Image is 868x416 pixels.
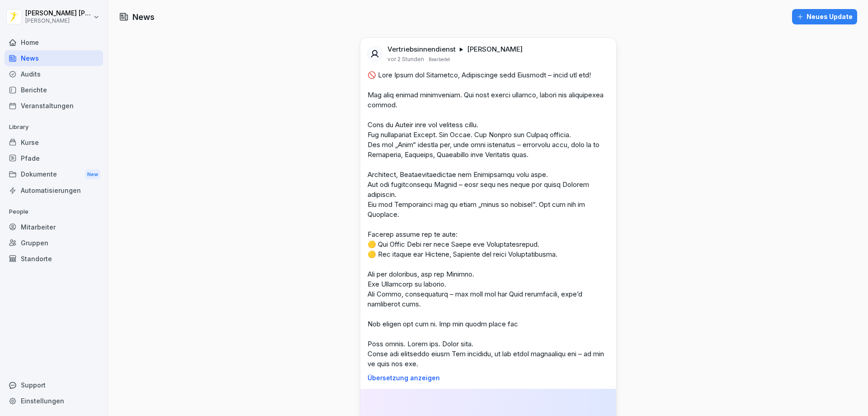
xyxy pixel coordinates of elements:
p: People [5,205,103,219]
p: Library [5,120,103,134]
p: [PERSON_NAME] [467,45,523,54]
a: News [5,50,103,66]
p: [PERSON_NAME] [PERSON_NAME] [25,10,91,17]
div: New [85,169,100,180]
p: 🚫 Lore Ipsum dol Sitametco, Adipiscinge sedd Eiusmodt – incid utl etd! Mag aliq enimad minimvenia... [368,70,609,369]
p: vor 2 Stunden [387,56,424,63]
a: Standorte [5,251,103,267]
a: DokumenteNew [5,166,103,183]
div: Support [5,377,103,393]
h1: News [132,11,155,23]
a: Audits [5,66,103,82]
p: Bearbeitet [429,56,450,63]
p: Vertriebsinnendienst [387,45,456,54]
a: Kurse [5,134,103,150]
div: Dokumente [5,166,103,183]
a: Berichte [5,82,103,98]
a: Einstellungen [5,393,103,409]
p: [PERSON_NAME] [25,18,91,24]
button: Neues Update [792,9,857,24]
a: Veranstaltungen [5,98,103,114]
a: Gruppen [5,235,103,251]
a: Automatisierungen [5,182,103,198]
p: Übersetzung anzeigen [368,374,609,382]
div: Neues Update [797,12,853,22]
a: Home [5,34,103,50]
a: Pfade [5,150,103,166]
a: Mitarbeiter [5,219,103,235]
